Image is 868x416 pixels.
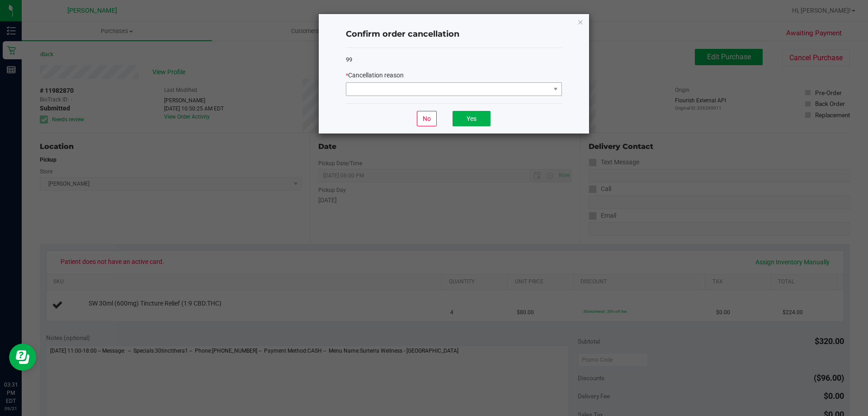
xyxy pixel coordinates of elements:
[453,111,491,126] button: Yes
[346,29,562,40] h4: Confirm order cancellation
[9,344,36,371] iframe: Resource center
[346,56,352,63] span: 99
[417,111,437,126] button: No
[577,16,584,27] button: Close
[348,72,404,79] span: Cancellation reason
